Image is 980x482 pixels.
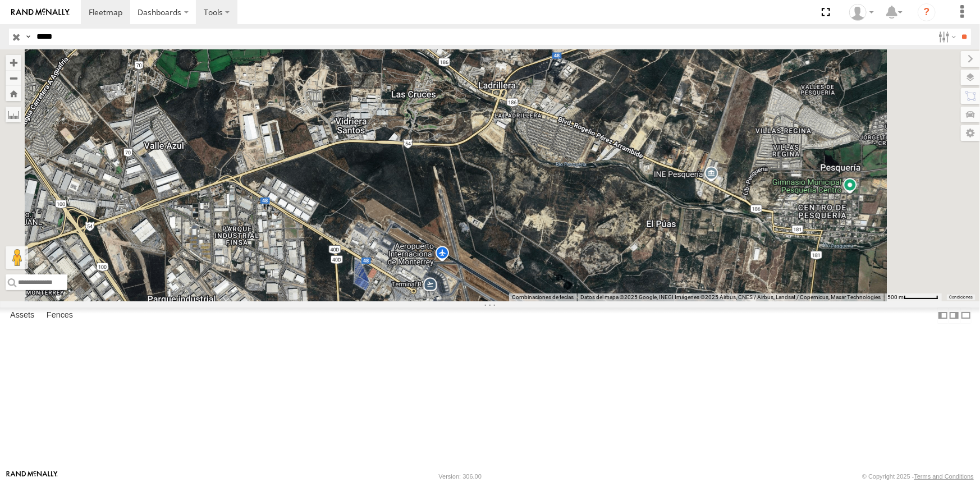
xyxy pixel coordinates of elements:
[949,295,973,300] a: Condiciones (se abre en una nueva pestaña)
[6,55,21,70] button: Zoom in
[934,29,958,45] label: Search Filter Options
[862,473,974,480] div: © Copyright 2025 -
[24,29,33,45] label: Search Query
[960,307,972,324] label: Hide Summary Table
[580,294,881,300] span: Datos del mapa ©2025 Google, INEGI Imágenes ©2025 Airbus, CNES / Airbus, Landsat / Copernicus, Ma...
[961,125,980,141] label: Map Settings
[6,246,28,269] button: Arrastra el hombrecito naranja al mapa para abrir Street View
[6,86,21,101] button: Zoom Home
[512,293,574,301] button: Combinaciones de teclas
[937,307,949,324] label: Dock Summary Table to the Left
[4,307,40,323] label: Assets
[6,70,21,86] button: Zoom out
[918,3,936,21] i: ?
[914,473,974,480] a: Terms and Conditions
[845,4,878,21] div: Reynaldo Alvarado
[884,293,942,301] button: Escala del mapa: 500 m por 58 píxeles
[6,471,58,482] a: Visit our Website
[949,307,960,324] label: Dock Summary Table to the Right
[6,107,21,122] label: Measure
[11,8,70,16] img: rand-logo.svg
[887,294,904,300] span: 500 m
[439,473,482,480] div: Version: 306.00
[41,307,79,323] label: Fences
